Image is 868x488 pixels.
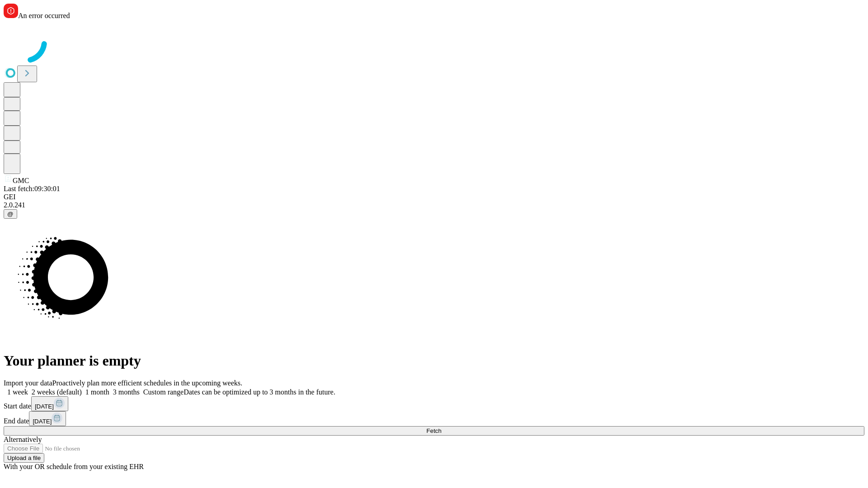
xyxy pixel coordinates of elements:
[4,209,17,219] button: @
[426,427,441,434] span: Fetch
[4,411,864,426] div: End date
[4,453,44,463] button: Upload a file
[4,185,60,192] span: Last fetch: 09:30:01
[4,379,52,387] span: Import your data
[4,193,864,201] div: GEI
[4,463,144,470] span: With your OR schedule from your existing EHR
[32,388,82,396] span: 2 weeks (default)
[35,403,54,410] span: [DATE]
[143,388,184,396] span: Custom range
[7,388,28,396] span: 1 week
[13,177,29,184] span: GMC
[29,411,66,426] button: [DATE]
[184,388,335,396] span: Dates can be optimized up to 3 months in the future.
[33,418,52,425] span: [DATE]
[85,388,109,396] span: 1 month
[4,436,42,443] span: Alternatively
[31,396,68,411] button: [DATE]
[4,426,864,436] button: Fetch
[18,12,70,19] span: An error occurred
[7,211,14,217] span: @
[4,352,864,369] h1: Your planner is empty
[4,396,864,411] div: Start date
[52,379,242,387] span: Proactively plan more efficient schedules in the upcoming weeks.
[113,388,140,396] span: 3 months
[4,201,864,209] div: 2.0.241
